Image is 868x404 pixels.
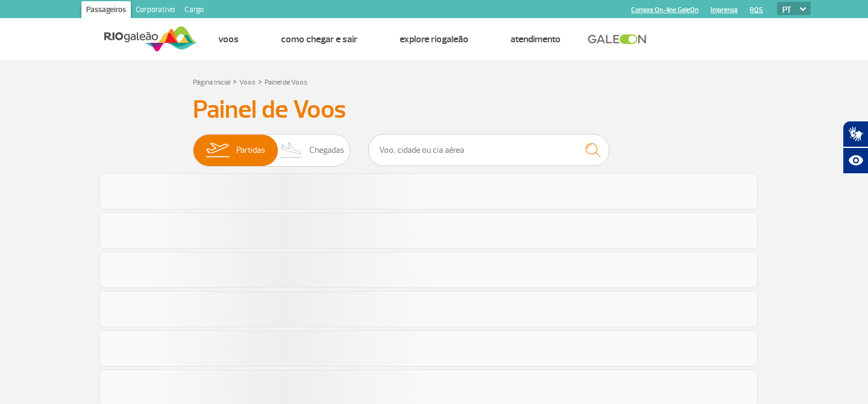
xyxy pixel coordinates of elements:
span: Chegadas [309,135,344,166]
a: Voos [239,78,256,87]
button: Abrir tradutor de língua de sinais. [843,121,868,147]
a: Como chegar e sair [281,33,357,45]
a: Corporativo [131,1,180,21]
h3: Painel de Voos [193,95,675,125]
img: slider-desembarque [274,135,309,166]
button: Abrir recursos assistivos. [843,147,868,174]
a: Página Inicial [193,78,230,87]
a: Passageiros [81,1,131,21]
a: Voos [218,33,239,45]
a: RQS [750,6,763,14]
a: Painel de Voos [265,78,307,87]
a: Explore RIOgaleão [400,33,468,45]
span: Partidas [236,135,265,166]
a: Cargo [180,1,209,21]
img: slider-embarque [198,135,236,166]
a: Imprensa [711,6,738,14]
input: Voo, cidade ou cia aérea [368,134,609,166]
a: Compra On-line GaleOn [631,6,699,14]
a: > [258,74,262,88]
div: Plugin de acessibilidade da Hand Talk. [843,121,868,174]
a: > [233,74,237,88]
a: Atendimento [511,33,561,45]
